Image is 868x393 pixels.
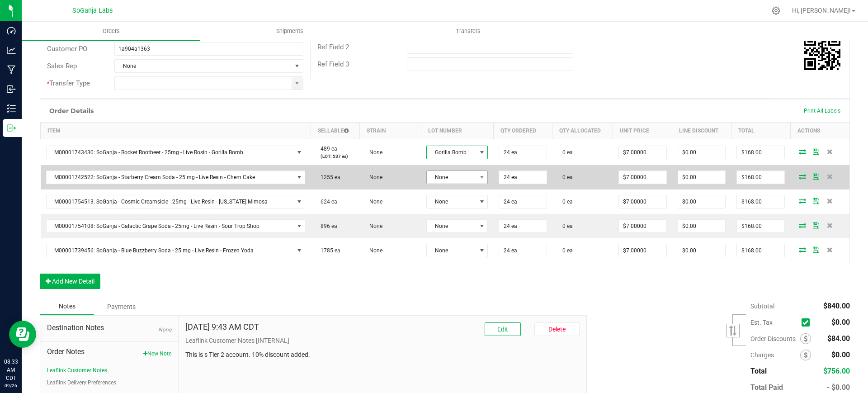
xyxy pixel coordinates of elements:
[421,123,493,139] th: Lot Number
[804,34,840,70] qrcode: 00004801
[365,174,382,180] span: None
[809,247,823,252] span: Save Order Detail
[558,247,573,254] span: 0 ea
[47,79,90,87] span: Transfer Type
[47,244,294,257] span: M00001739456: SoGanja - Blue Buzzberry Soda - 25 mg - Live Resin - Frozen Yoda
[534,322,580,336] button: Delete
[49,107,94,114] h1: Order Details
[827,383,850,392] span: - $0.00
[311,123,359,139] th: Sellable
[46,195,306,208] span: NO DATA FOUND
[558,174,573,180] span: 0 ea
[46,146,306,159] span: NO DATA FOUND
[770,6,782,15] div: Manage settings
[737,220,784,232] input: 0
[7,104,16,113] inline-svg: Inventory
[7,65,16,74] inline-svg: Manufacturing
[185,350,580,360] p: This is s Tier 2 account. 10% discount added.
[47,195,294,208] span: M00001754513: SoGanja - Cosmic Creamsicle - 25mg - Live Resin - [US_STATE] Mimosa
[499,195,547,208] input: 0
[548,326,566,333] span: Delete
[365,223,382,229] span: None
[678,244,726,257] input: 0
[47,366,107,374] button: Leaflink Customer Notes
[40,274,100,289] button: Add New Detail
[750,351,800,359] span: Charges
[41,123,311,139] th: Item
[823,198,836,204] span: Delete Order Detail
[619,244,666,257] input: 0
[737,244,784,257] input: 0
[499,171,547,184] input: 0
[4,358,18,382] p: 08:33 AM CDT
[823,149,836,154] span: Delete Order Detail
[804,108,840,114] span: Print All Labels
[790,123,849,139] th: Actions
[90,27,132,35] span: Orders
[831,318,850,327] span: $0.00
[809,174,823,179] span: Save Order Detail
[185,336,580,346] p: Leaflink Customer Notes [INTERNAL]
[316,199,337,205] span: 624 ea
[552,123,613,139] th: Qty Allocated
[427,171,476,184] span: None
[47,62,77,70] span: Sales Rep
[823,302,850,310] span: $840.00
[750,335,800,342] span: Order Discounts
[365,199,382,205] span: None
[316,247,340,254] span: 1785 ea
[316,223,337,229] span: 896 ea
[47,220,294,232] span: M00001754108: SoGanja - Galactic Grape Soda - 25mg - Live Resin - Sour Trop Shop
[619,220,666,232] input: 0
[46,219,306,233] span: NO DATA FOUND
[4,382,18,389] p: 09/26
[316,153,354,160] p: (LOT: 537 ea)
[823,367,850,375] span: $756.00
[750,303,774,310] span: Subtotal
[7,123,16,133] inline-svg: Outbound
[558,199,573,205] span: 0 ea
[613,123,672,139] th: Unit Price
[94,298,148,315] div: Payments
[7,85,16,94] inline-svg: Inbound
[619,171,666,184] input: 0
[731,123,790,139] th: Total
[823,223,836,228] span: Delete Order Detail
[737,195,784,208] input: 0
[427,244,476,257] span: None
[9,321,36,348] iframe: Resource center
[750,319,798,326] span: Est. Tax
[558,149,573,156] span: 0 ea
[443,27,493,35] span: Transfers
[493,123,552,139] th: Qty Ordered
[737,171,784,184] input: 0
[359,123,421,139] th: Strain
[264,27,316,35] span: Shipments
[427,195,476,208] span: None
[678,146,726,159] input: 0
[827,334,850,343] span: $84.00
[427,220,476,232] span: None
[809,223,823,228] span: Save Order Detail
[792,7,851,14] span: Hi, [PERSON_NAME]!
[499,244,547,257] input: 0
[737,146,784,159] input: 0
[678,171,726,184] input: 0
[558,223,573,229] span: 0 ea
[497,326,508,333] span: Edit
[804,34,840,70] img: Scan me!
[750,367,767,375] span: Total
[619,146,666,159] input: 0
[47,346,171,357] span: Order Notes
[802,317,814,329] span: Calculate excise tax
[7,26,16,35] inline-svg: Dashboard
[831,350,850,359] span: $0.00
[47,322,171,333] span: Destination Notes
[809,198,823,204] span: Save Order Detail
[619,195,666,208] input: 0
[317,43,349,51] span: Ref Field 2
[40,298,94,315] div: Notes
[427,146,476,159] span: Gorilla Bomb
[365,149,382,156] span: None
[7,46,16,55] inline-svg: Analytics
